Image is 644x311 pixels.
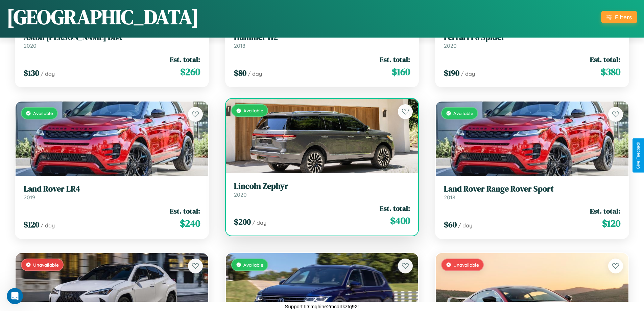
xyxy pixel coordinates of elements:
[234,67,246,79] span: $ 80
[234,181,410,191] h3: Lincoln Zephyr
[285,302,359,311] p: Support ID: mghihe2mcdrtkztq92r
[248,70,262,77] span: / day
[243,108,263,113] span: Available
[602,217,620,230] span: $ 120
[33,262,59,268] span: Unavailable
[392,65,410,79] span: $ 160
[615,14,632,21] div: Filters
[444,194,455,201] span: 2018
[444,67,459,79] span: $ 190
[41,222,55,229] span: / day
[444,32,620,42] h3: Ferrari F8 Spider
[461,70,475,77] span: / day
[234,42,245,49] span: 2018
[380,54,410,64] span: Est. total:
[453,110,473,116] span: Available
[24,32,200,42] h3: Aston [PERSON_NAME] DBX
[590,206,620,216] span: Est. total:
[444,184,620,194] h3: Land Rover Range Rover Sport
[24,184,200,194] h3: Land Rover LR4
[590,54,620,64] span: Est. total:
[24,184,200,201] a: Land Rover LR42019
[24,194,35,201] span: 2019
[444,42,457,49] span: 2020
[234,32,410,42] h3: Hummer H2
[24,32,200,49] a: Aston [PERSON_NAME] DBX2020
[234,181,410,198] a: Lincoln Zephyr2020
[7,3,199,31] h1: [GEOGRAPHIC_DATA]
[390,214,410,227] span: $ 400
[41,70,55,77] span: / day
[234,32,410,49] a: Hummer H22018
[601,65,620,79] span: $ 380
[444,184,620,201] a: Land Rover Range Rover Sport2018
[24,219,39,230] span: $ 120
[636,142,641,169] div: Give Feedback
[601,11,637,23] button: Filters
[380,203,410,213] span: Est. total:
[170,54,200,64] span: Est. total:
[458,222,472,229] span: / day
[180,217,200,230] span: $ 240
[243,262,263,268] span: Available
[180,65,200,79] span: $ 260
[453,262,479,268] span: Unavailable
[234,216,251,227] span: $ 200
[234,191,247,198] span: 2020
[24,67,39,79] span: $ 130
[444,32,620,49] a: Ferrari F8 Spider2020
[252,219,266,226] span: / day
[170,206,200,216] span: Est. total:
[444,219,457,230] span: $ 60
[33,110,53,116] span: Available
[7,288,23,304] iframe: Intercom live chat
[24,42,37,49] span: 2020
